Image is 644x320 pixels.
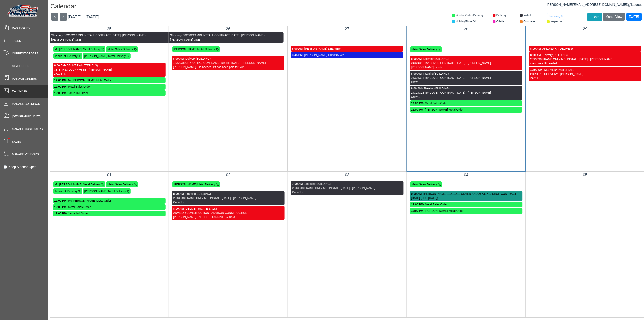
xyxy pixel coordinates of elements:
[292,182,402,186] div: - Sheeting
[558,68,575,71] span: (MATERIALS)
[54,63,164,68] div: - DELIVERY
[240,34,264,37] span: - [PERSON_NAME]
[411,86,521,91] div: - Sheeting
[12,140,21,144] span: Sales
[411,65,521,69] div: [PERSON_NAME] needed
[626,13,642,21] button: [DATE]
[523,20,535,23] span: Concrete
[605,15,622,18] span: Month View
[411,209,521,213] div: - [PERSON_NAME] Metal Order
[6,4,40,18] img: Metals Direct Inc Logo
[530,61,640,66] div: crew one - lift needed
[8,165,37,169] label: Keep Sidebar Open
[529,172,641,178] div: 05
[292,190,402,194] div: Crew 1 -
[173,207,283,211] div: - DELIVERY
[292,186,402,190] div: 20X36X8 FRAME ONLY MDI INSTALL [DATE] - [PERSON_NAME]
[434,72,449,75] span: (BUILDING)
[54,64,65,67] strong: 8:00 AM
[174,48,215,51] span: [PERSON_NAME] Metal Delivery
[523,14,531,17] span: Install
[546,3,631,6] a: [PERSON_NAME][EMAIL_ADDRESS][DOMAIN_NAME]
[53,172,166,178] div: 01
[84,190,126,193] span: [PERSON_NAME] Metal Delivery
[51,13,58,21] button: <
[4,132,14,145] span: •
[173,215,283,219] div: [PERSON_NAME] - NEEDS TO ARRIVE BY 8AM
[54,199,164,203] div: - Mc [PERSON_NAME] Metal Order
[173,211,283,215] div: ADVISOR CONSTRUCTION - ADVISOR CONSTRUCTION
[292,53,402,57] div: - [PERSON_NAME] Out 3:45 Vet
[173,192,184,195] strong: 8:00 AM
[411,87,422,90] strong: 8:00 AM
[411,72,422,75] strong: 8:00 AM
[433,57,448,60] span: (BUILDING)
[411,76,521,80] div: 24X24X13 RV COVER CONTRACT [DATE] - [PERSON_NAME]
[196,57,211,60] span: (BUILDING)
[174,183,215,186] span: [PERSON_NAME] Metal Delivery
[410,26,522,32] div: 28
[411,108,423,111] strong: 12:00 PM
[291,26,403,32] div: 27
[12,64,29,68] span: New Order
[411,57,422,60] strong: 8:00 AM
[411,209,423,212] strong: 12:00 PM
[411,192,422,195] strong: 9:00 AM
[54,72,164,76] div: ZACH - LIFT
[170,34,265,41] span: - [PERSON_NAME] ONE
[411,192,521,200] div: - [PERSON_NAME] 12X10X12 COVER AND 26X32X10 SHOP CONTRACT [DATE] (DUE [DATE])
[411,57,521,61] div: - Delivery
[530,47,541,50] strong: 8:00 AM
[68,14,99,19] span: [DATE] - [DATE]
[291,172,403,178] div: 03
[550,20,563,23] span: Inspection
[121,34,145,37] span: - [PERSON_NAME]
[632,3,642,6] span: Logout
[181,34,240,37] span: - 40X60X13 MDI INSTALL CONTRACT [DATE]
[54,85,164,89] div: - Metal Sales Order
[411,80,521,84] div: Crew -
[173,200,283,204] div: Crew 1 -
[530,53,640,57] div: - Delivery
[55,54,77,58] span: Janus Intl Delivery
[54,91,164,95] div: - Janus Intl Order
[530,47,640,51] div: - ARLOND KIT DELIVERY
[172,26,285,32] div: 26
[12,127,43,131] span: Manage Customers
[411,95,521,99] div: Crew 1 -
[172,172,285,178] div: 02
[292,47,402,51] div: - [PERSON_NAME] DELIVERY
[55,48,101,51] span: Mc [PERSON_NAME] Metal Delivery
[12,89,27,93] span: Calendar
[54,91,66,95] strong: 12:00 PM
[411,48,437,51] span: Metal Sales Delivery
[411,183,437,186] span: Metal Sales Delivery
[53,26,166,32] div: 25
[55,183,101,186] span: Mc [PERSON_NAME] Metal Delivery
[316,182,330,185] span: (BUILDING)
[54,199,66,202] strong: 12:00 PM
[62,34,121,37] span: - 40X60X13 MDI INSTALL CONTRACT [DATE]
[173,207,184,210] strong: 8:00 AM
[411,72,521,76] div: - Framing
[12,51,38,56] span: Current Orders
[54,78,164,82] div: - Mc [PERSON_NAME] Metal Order
[54,85,66,88] strong: 12:00 PM
[434,87,449,90] span: (BUILDING)
[54,205,164,209] div: - Metal Sales Order
[411,108,521,112] div: - [PERSON_NAME] Metal Order
[80,64,98,67] span: (MATERIALS)
[603,13,625,21] button: Month View
[84,54,126,58] span: [PERSON_NAME] Metal Delivery
[54,68,164,72] div: 33' 3" PRO LOCK WHITE - [PERSON_NAME]
[292,182,303,185] strong: 7:00 AM
[51,34,146,41] span: - [PERSON_NAME] ONE
[170,34,181,37] span: Sheeting
[546,2,642,7] div: |
[292,53,303,57] strong: 3:45 PM
[587,13,602,21] button: + Date
[12,114,41,119] span: [GEOGRAPHIC_DATA]
[411,203,423,206] strong: 12:00 PM
[54,79,66,82] strong: 12:00 PM
[456,20,476,23] span: Holiday/Time Off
